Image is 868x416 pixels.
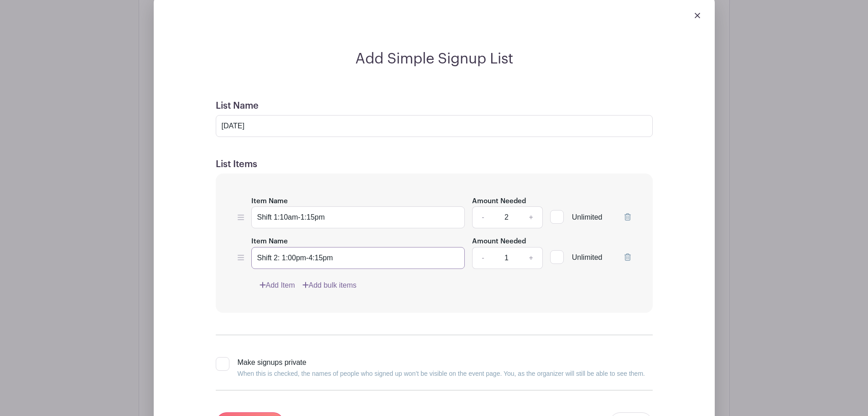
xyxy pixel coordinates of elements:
[572,213,603,221] span: Unlimited
[572,253,603,261] span: Unlimited
[216,115,653,137] input: e.g. Things or volunteers we need for the event
[205,50,664,68] h2: Add Simple Signup List
[520,247,542,269] a: +
[472,247,493,269] a: -
[251,196,288,207] label: Item Name
[238,357,645,379] div: Make signups private
[216,159,653,170] h5: List Items
[695,13,700,18] img: close_button-5f87c8562297e5c2d7936805f587ecaba9071eb48480494691a3f1689db116b3.svg
[251,206,465,228] input: e.g. Snacks or Check-in Attendees
[302,280,357,291] a: Add bulk items
[251,247,465,269] input: e.g. Snacks or Check-in Attendees
[251,237,288,247] label: Item Name
[260,280,295,291] a: Add Item
[520,206,542,228] a: +
[472,237,526,247] label: Amount Needed
[472,206,493,228] a: -
[216,100,259,111] label: List Name
[472,196,526,207] label: Amount Needed
[238,370,645,377] small: When this is checked, the names of people who signed up won’t be visible on the event page. You, ...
